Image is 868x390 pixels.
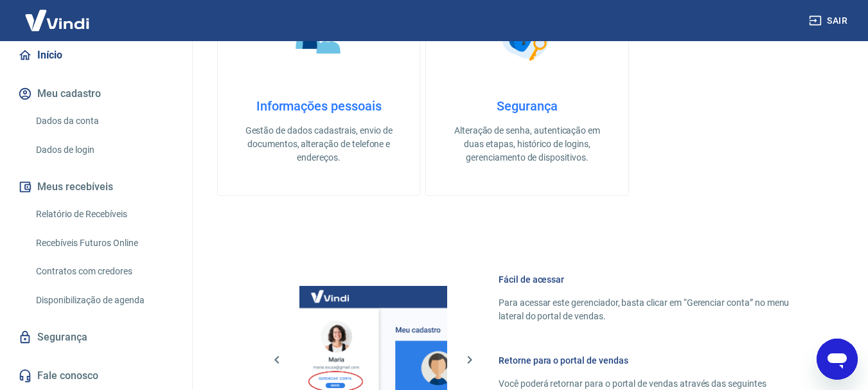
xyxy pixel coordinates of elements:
h4: Segurança [447,98,607,114]
a: Segurança [15,323,177,351]
h4: Informações pessoais [238,98,399,114]
button: Meus recebíveis [15,173,177,201]
a: Relatório de Recebíveis [31,201,177,227]
p: Gestão de dados cadastrais, envio de documentos, alteração de telefone e endereços. [238,124,399,164]
p: Para acessar este gerenciador, basta clicar em “Gerenciar conta” no menu lateral do portal de ven... [499,296,806,323]
button: Meu cadastro [15,80,177,108]
img: Vindi [15,1,99,40]
a: Disponibilização de agenda [31,287,177,314]
a: Dados de login [31,137,177,163]
h6: Fácil de acessar [499,273,806,286]
button: Sair [806,9,853,33]
a: Recebíveis Futuros Online [31,230,177,256]
a: Contratos com credores [31,258,177,285]
iframe: Botão para abrir a janela de mensagens [817,339,858,380]
a: Início [15,41,177,69]
a: Fale conosco [15,362,177,390]
h6: Retorne para o portal de vendas [499,354,806,367]
p: Alteração de senha, autenticação em duas etapas, histórico de logins, gerenciamento de dispositivos. [447,124,607,164]
a: Dados da conta [31,108,177,134]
